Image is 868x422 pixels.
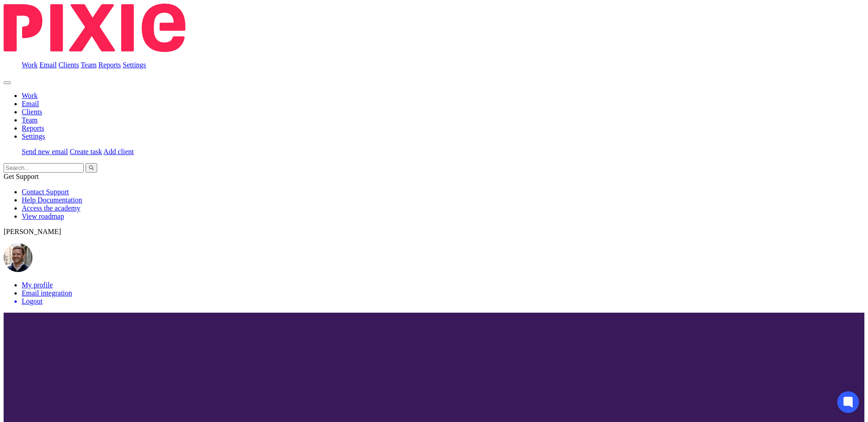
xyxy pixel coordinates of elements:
a: Reports [99,61,121,69]
a: Reports [22,124,44,132]
button: Search [85,163,97,173]
a: Team [80,61,96,69]
span: Get Support [4,173,39,180]
a: Email [39,61,57,69]
a: Work [22,61,38,69]
img: Matt%20Circle.png [4,243,33,272]
input: Search [4,163,84,173]
a: Help Documentation [22,196,82,204]
a: My profile [22,281,53,289]
a: Settings [22,132,45,140]
a: Access the academy [22,204,80,212]
a: Add client [104,148,134,155]
span: Logout [22,297,42,305]
a: Send new email [22,148,68,155]
a: Contact Support [22,188,69,196]
a: Email [22,100,39,108]
p: [PERSON_NAME] [4,228,864,236]
a: View roadmap [22,212,64,220]
a: Create task [70,148,102,155]
a: Team [22,116,38,124]
img: Pixie [4,4,185,52]
a: Settings [123,61,146,69]
a: Logout [22,297,864,305]
a: Work [22,92,38,99]
a: Clients [22,108,42,116]
a: Clients [58,61,79,69]
a: Email integration [22,289,72,297]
